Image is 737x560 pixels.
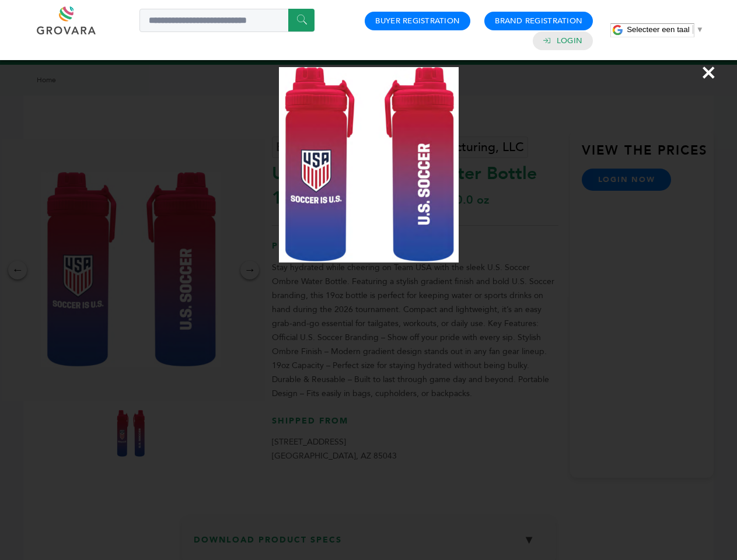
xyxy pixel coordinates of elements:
span: Selecteer een taal [627,25,689,34]
img: Image Preview [279,67,459,262]
span: × [701,56,717,89]
span: ▼ [696,25,704,34]
input: Search a product or brand... [139,9,315,32]
a: Buyer Registration [375,16,460,26]
a: Selecteer een taal​ [627,25,704,34]
a: Brand Registration [495,16,582,26]
a: Login [557,36,582,46]
span: ​ [693,25,693,34]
